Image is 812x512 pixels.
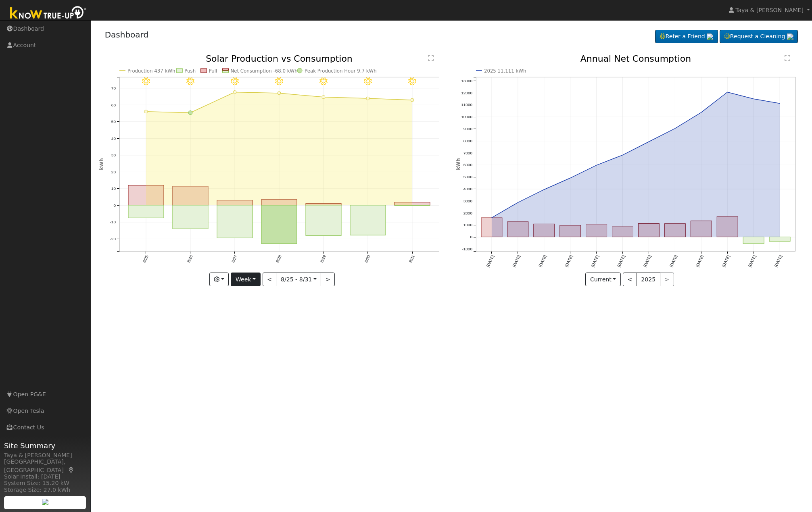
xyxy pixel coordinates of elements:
[68,467,75,473] a: Map
[538,254,547,268] text: [DATE]
[186,77,194,85] i: 8/26 - Clear
[173,205,208,229] rect: onclick=""
[261,200,297,205] rect: onclick=""
[4,440,86,451] span: Site Summary
[261,205,297,244] rect: onclick=""
[695,254,704,268] text: [DATE]
[395,202,430,205] rect: onclick=""
[461,103,472,107] text: 11000
[463,223,472,227] text: 1000
[743,237,764,244] rect: onclick=""
[463,163,472,167] text: 6000
[655,30,718,44] a: Refer a Friend
[564,254,573,268] text: [DATE]
[263,273,277,286] button: <
[455,158,461,171] text: kWh
[534,224,555,237] rect: onclick=""
[778,102,781,105] circle: onclick=""
[110,220,116,225] text: -10
[461,91,472,95] text: 12000
[463,151,472,155] text: 7000
[231,77,239,85] i: 8/27 - Clear
[621,154,624,157] circle: onclick=""
[184,68,196,74] text: Push
[395,205,430,206] rect: onclick=""
[669,254,678,268] text: [DATE]
[321,273,335,286] button: >
[113,203,116,208] text: 0
[595,164,598,167] circle: onclick=""
[428,55,434,61] text: 
[411,98,414,102] circle: onclick=""
[111,136,116,141] text: 40
[111,86,116,90] text: 70
[110,237,116,241] text: -20
[230,68,297,74] text: Net Consumption -68.0 kWh
[721,254,731,268] text: [DATE]
[485,254,495,268] text: [DATE]
[643,254,652,268] text: [DATE]
[673,127,676,130] circle: onclick=""
[462,247,472,252] text: -1000
[111,153,116,158] text: 30
[364,77,372,85] i: 8/30 - Clear
[142,77,150,85] i: 8/25 - Clear
[4,479,86,487] div: System Size: 15.20 kW
[42,499,48,505] img: retrieve
[490,216,493,220] circle: onclick=""
[463,199,472,203] text: 3000
[647,140,650,144] circle: onclick=""
[543,188,546,191] circle: onclick=""
[638,224,659,237] rect: onclick=""
[186,254,194,264] text: 8/26
[366,97,369,100] circle: onclick=""
[144,110,148,113] circle: onclick=""
[275,254,282,264] text: 8/28
[4,451,86,460] div: Taya & [PERSON_NAME]
[206,54,353,64] text: Solar Production vs Consumption
[623,273,637,286] button: <
[231,273,260,286] button: Week
[217,205,253,238] rect: onclick=""
[511,254,521,268] text: [DATE]
[726,91,729,94] circle: onclick=""
[516,201,520,204] circle: onclick=""
[585,273,621,286] button: Current
[720,30,798,44] a: Request a Cleaning
[350,205,386,235] rect: onclick=""
[111,119,116,124] text: 50
[127,68,175,74] text: Production 437 kWh
[99,158,104,171] text: kWh
[111,170,116,174] text: 20
[173,186,208,205] rect: onclick=""
[747,254,757,268] text: [DATE]
[586,224,607,237] rect: onclick=""
[774,254,783,268] text: [DATE]
[560,226,581,237] rect: onclick=""
[484,68,526,74] text: 2025 11,111 kWh
[409,77,417,85] i: 8/31 - Clear
[461,79,472,83] text: 13000
[319,254,327,264] text: 8/29
[408,254,415,264] text: 8/31
[128,205,164,218] rect: onclick=""
[463,211,472,215] text: 2000
[785,55,790,61] text: 
[481,218,502,237] rect: onclick=""
[305,68,377,74] text: Peak Production Hour 9.7 kWh
[735,7,804,13] span: Taya & [PERSON_NAME]
[507,222,528,237] rect: onclick=""
[4,486,86,494] div: Storage Size: 27.0 kWh
[306,205,341,236] rect: onclick=""
[637,273,660,286] button: 2025
[276,273,321,286] button: 8/25 - 8/31
[209,68,217,74] text: Pull
[707,33,713,40] img: retrieve
[4,472,86,481] div: Solar Install: [DATE]
[364,254,371,264] text: 8/30
[306,204,341,205] rect: onclick=""
[111,103,116,107] text: 60
[217,200,253,205] rect: onclick=""
[4,458,86,475] div: [GEOGRAPHIC_DATA], [GEOGRAPHIC_DATA]
[664,224,685,237] rect: onclick=""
